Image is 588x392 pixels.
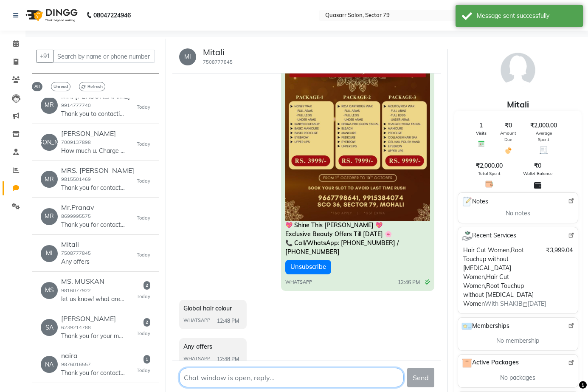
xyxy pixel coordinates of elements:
[485,300,546,307] span: With SHAKIB [DATE]
[61,288,91,293] small: 9816077922
[183,317,210,324] span: WHATSAPP
[61,130,125,138] h6: [PERSON_NAME]
[53,50,155,63] input: Search by name or phone number
[179,48,196,65] div: MI
[183,355,210,362] span: WHATSAPP
[137,293,150,300] small: Today
[61,295,125,304] p: let us know! what are you looking for
[398,279,420,286] span: 12:46 PM
[546,246,573,255] span: ₹3,999.04
[454,98,582,111] div: Mitali
[505,121,512,130] span: ₹0
[93,3,131,27] b: 08047224946
[217,317,239,325] span: 12:48 PM
[61,166,134,175] h6: MRS. [PERSON_NAME]
[61,240,91,248] h6: Mitali
[506,209,530,218] span: No notes
[137,251,150,259] small: Today
[143,355,150,364] span: 1
[523,170,552,177] span: Wallet Balance
[41,134,58,151] div: [PERSON_NAME]
[79,82,105,91] span: Refresh
[61,332,125,341] p: Thank you for your message. We’re unavailable right now, but will respond as soon as possible.
[61,220,125,229] p: Thank you for contacting [PERSON_NAME] Infra ! Please let us know how we can help you.
[137,104,150,111] small: Today
[530,130,557,143] span: Average Spent
[137,367,150,374] small: Today
[137,141,150,148] small: Today
[137,214,150,222] small: Today
[41,356,58,373] div: NA
[41,208,58,225] div: MR
[41,282,58,299] div: MS
[41,319,58,336] div: SA
[203,59,233,65] small: 7508777845
[32,82,42,91] span: All
[530,121,557,130] span: ₹2,000.00
[143,318,150,327] span: 2
[497,130,520,143] span: Amount Due
[61,139,91,145] small: 7009137898
[41,171,58,188] div: MR
[41,245,58,262] div: MI
[61,277,125,285] h6: MS. MUSKAN
[534,161,541,170] span: ₹0
[285,260,331,274] a: Unsubscribe
[478,170,501,177] span: Total Spent
[137,330,150,337] small: Today
[36,50,54,63] button: +91
[61,110,125,118] p: Thank you to contacting With [PERSON_NAME]. I Am unavailable right now, but will respond as soon ...
[203,47,233,57] h5: Mitali
[61,315,125,323] h6: [PERSON_NAME]
[137,178,150,185] small: Today
[61,203,125,212] h6: Mr.Pranav
[461,231,516,241] span: Recent Services
[461,321,509,331] span: Memberships
[61,257,91,266] p: Any offers
[41,97,58,114] div: MR
[461,196,488,207] span: Notes
[496,336,539,345] span: No membership
[61,183,125,192] p: Thank you for contacting Emphasize You! Emphasizing Your Accessories Will Be Our Pleasure ✨💗 ‎Fol...
[285,221,399,256] span: 💖 Shine This [PERSON_NAME] 💖 Exclusive Beauty Offers Till [DATE] 🌸 📞 Call/WhatsApp: [PHONE_NUMBER...
[463,246,534,307] span: Hair Cut Women,Root Touchup without [MEDICAL_DATA] Women,Hair Cut Women,Root Touchup without [MED...
[61,352,125,360] h6: naira
[183,343,212,350] span: Any offers
[497,49,539,91] img: avatar
[51,82,70,91] span: Unread
[61,250,91,256] small: 7508777845
[500,373,535,382] span: No packages
[61,324,91,330] small: 6239214788
[504,146,512,155] img: Amount Due Icon
[22,3,80,27] img: logo
[143,281,150,290] span: 2
[61,213,91,219] small: 8699995575
[476,161,503,170] span: ₹2,000.00
[476,130,487,136] span: Visits
[61,369,125,378] p: Thank you for contacting [PERSON_NAME]! Please let us know how we can help you.
[540,146,548,154] img: Average Spent Icon
[61,102,91,108] small: 9914777740
[477,11,577,20] div: Message sent successfully
[217,355,239,363] span: 12:48 PM
[61,361,91,367] small: 9876016557
[285,279,312,286] span: WHATSAPP
[61,147,125,155] p: How much u. Charge for Pedicure ?
[461,358,519,368] span: Active Packages
[479,121,483,130] span: 1
[485,180,493,188] img: Total Spent Icon
[183,305,232,312] span: Global hair colour
[61,176,91,182] small: 9815501469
